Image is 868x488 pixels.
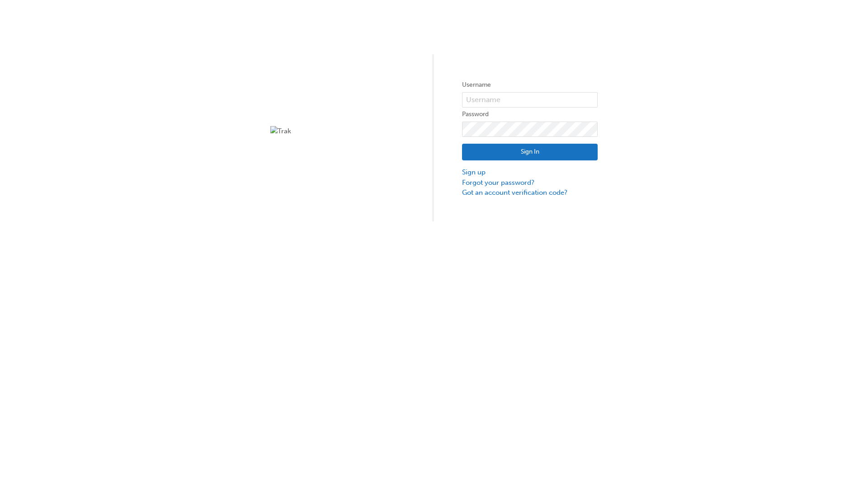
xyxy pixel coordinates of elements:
[462,109,598,120] label: Password
[462,144,598,161] button: Sign In
[462,167,598,178] a: Sign up
[270,126,406,136] img: Trak
[462,188,598,198] a: Got an account verification code?
[462,92,598,108] input: Username
[462,80,598,90] label: Username
[462,178,598,188] a: Forgot your password?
